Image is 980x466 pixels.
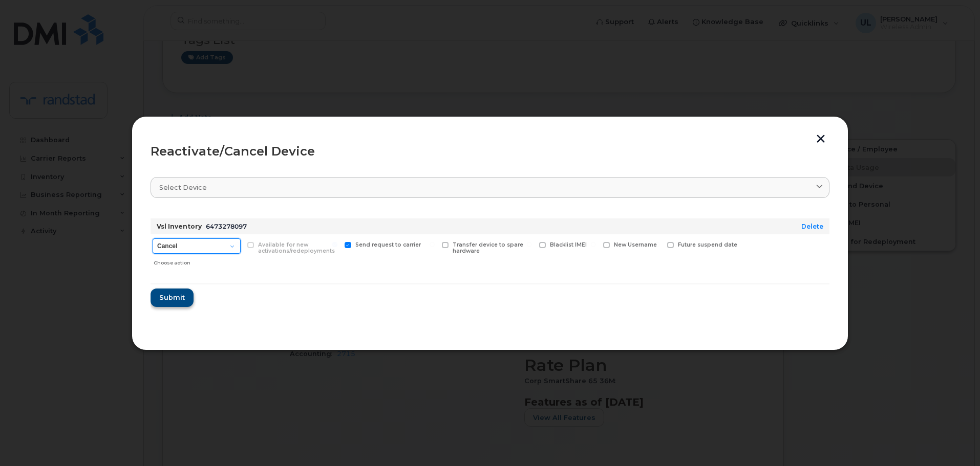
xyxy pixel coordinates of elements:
span: Blacklist IMEI [550,241,587,248]
span: New Username [614,241,657,248]
span: Send request to carrier [355,241,421,248]
span: Available for new activations/redeployments [258,241,335,255]
input: Blacklist IMEI [527,242,532,247]
input: Future suspend date [655,242,660,247]
div: Reactivate/Cancel Device [151,145,829,158]
strong: Vsl Inventory [157,223,202,230]
a: Delete [801,223,823,230]
a: Select device [151,177,829,198]
button: Submit [151,289,194,307]
span: Future suspend date [678,241,737,248]
input: New Username [591,242,596,247]
div: Choose action [154,255,241,267]
span: 6473278097 [206,223,247,230]
input: Send request to carrier [332,242,337,247]
input: Available for new activations/redeployments [235,242,240,247]
span: Select device [159,183,207,192]
input: Transfer device to spare hardware [430,242,435,247]
span: Submit [159,293,185,302]
span: Transfer device to spare hardware [453,241,523,255]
